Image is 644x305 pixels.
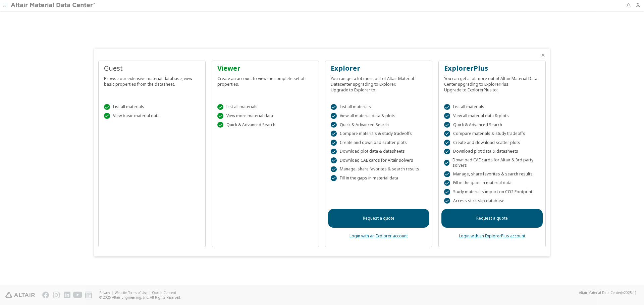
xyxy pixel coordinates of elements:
div: ExplorerPlus [444,64,540,73]
div: Browse our extensive material database, view basic properties from the datasheet. [104,73,200,87]
div:  [104,104,110,110]
div: Viewer [217,64,313,73]
div:  [444,171,450,177]
div: List all materials [331,104,427,110]
div: Create and download scatter plots [331,140,427,146]
div: Download CAE cards for Altair solvers [331,157,427,163]
div: View all material data & plots [444,113,540,119]
div: Quick & Advanced Search [331,122,427,128]
div:  [331,113,337,119]
div: Manage, share favorites & search results [331,166,427,172]
div: Download plot data & datasheets [444,149,540,155]
div:  [444,160,449,166]
a: Login with an Explorer account [350,233,408,239]
div: Quick & Advanced Search [217,122,313,128]
div:  [444,131,450,137]
div: You can get a lot more out of Altair Material Data Center upgrading to ExplorerPlus. Upgrade to E... [444,73,540,93]
div:  [217,122,223,128]
div: Access stick-slip database [444,198,540,204]
a: Request a quote [328,209,429,228]
div: You can get a lot more out of Altair Material Datacenter upgrading to Explorer. Upgrade to Explor... [331,73,427,93]
div:  [217,113,223,119]
a: Login with an ExplorerPlus account [459,233,525,239]
div:  [331,157,337,163]
div:  [331,131,337,137]
div:  [331,166,337,172]
div: Fill in the gaps in material data [444,180,540,186]
div:  [444,198,450,204]
div:  [331,175,337,181]
div: Create an account to view the complete set of properties. [217,73,313,87]
div:  [331,122,337,128]
div:  [444,149,450,155]
div: View all material data & plots [331,113,427,119]
div: List all materials [104,104,200,110]
div: View basic material data [104,113,200,119]
a: Request a quote [441,209,543,228]
div: Download plot data & datasheets [331,149,427,155]
div: Download CAE cards for Altair & 3rd party solvers [444,157,540,168]
div:  [331,104,337,110]
div: View more material data [217,113,313,119]
div:  [444,122,450,128]
div: Guest [104,64,200,73]
div: Manage, share favorites & search results [444,171,540,177]
div:  [331,149,337,155]
div:  [444,189,450,195]
div: List all materials [444,104,540,110]
div: Compare materials & study tradeoffs [444,131,540,137]
div: Explorer [331,64,427,73]
div:  [444,140,450,146]
div:  [331,140,337,146]
div:  [444,113,450,119]
div: Create and download scatter plots [444,140,540,146]
button: Close [540,53,546,58]
div: List all materials [217,104,313,110]
div:  [104,113,110,119]
div:  [217,104,223,110]
div: Compare materials & study tradeoffs [331,131,427,137]
div:  [444,104,450,110]
div: Study material's impact on CO2 Footprint [444,189,540,195]
div: Quick & Advanced Search [444,122,540,128]
div:  [444,180,450,186]
div: Fill in the gaps in material data [331,175,427,181]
